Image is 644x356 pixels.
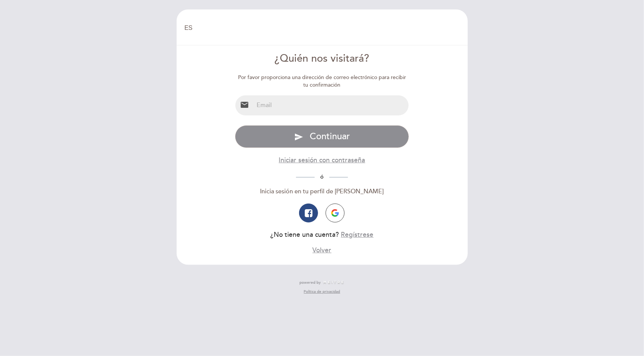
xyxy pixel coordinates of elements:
[312,246,331,255] button: Volver
[235,125,409,148] button: send Continuar
[279,155,365,165] button: Iniciar sesión con contraseña
[235,74,409,89] div: Por favor proporciona una dirección de correo electrónico para recibir tu confirmación
[341,230,373,239] button: Regístrese
[270,231,339,239] span: ¿No tiene una cuenta?
[300,280,321,285] span: powered by
[300,280,345,285] a: powered by
[304,289,340,294] a: Política de privacidad
[294,132,303,141] i: send
[235,51,409,66] div: ¿Quién nos visitará?
[315,174,329,180] span: ó
[323,281,345,284] img: MEITRE
[235,187,409,196] div: Inicia sesión en tu perfil de [PERSON_NAME]
[331,209,339,217] img: icon-google.png
[240,100,249,109] i: email
[254,95,409,115] input: Email
[310,131,350,142] span: Continuar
